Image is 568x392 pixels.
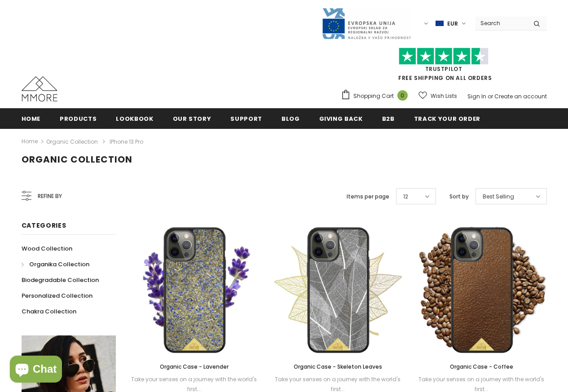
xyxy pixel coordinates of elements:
[22,244,72,253] span: Wood Collection
[116,108,153,128] a: Lookbook
[483,192,514,201] span: Best Selling
[22,108,41,128] a: Home
[282,115,300,123] span: Blog
[494,92,547,100] a: Create an account
[403,192,408,201] span: 12
[22,288,92,304] a: Personalized Collection
[321,7,411,40] img: Javni Razpis
[399,48,489,65] img: Trust Pilot Stars
[449,192,469,201] label: Sort by
[273,362,403,372] a: Organic Case - Skeleton Leaves
[22,291,92,300] span: Personalized Collection
[353,92,394,101] span: Shopping Cart
[321,19,411,27] a: Javni Razpis
[110,138,143,145] span: iPhone 13 Pro
[347,192,389,201] label: Items per page
[488,92,493,100] span: or
[46,138,98,145] a: Organic Collection
[417,362,547,372] a: Organic Case - Coffee
[450,363,513,370] span: Organic Case - Coffee
[22,256,89,272] a: Organika Collection
[414,115,480,123] span: Track your order
[60,115,97,123] span: Products
[431,92,457,101] span: Wish Lists
[60,108,97,128] a: Products
[29,260,89,269] span: Organika Collection
[294,363,382,370] span: Organic Case - Skeleton Leaves
[341,52,547,82] span: FREE SHIPPING ON ALL ORDERS
[425,65,462,73] a: Trustpilot
[467,92,486,100] a: Sign In
[22,304,76,319] a: Chakra Collection
[22,76,57,101] img: MMORE Cases
[382,108,395,128] a: B2B
[129,362,260,372] a: Organic Case - Lavender
[447,19,458,28] span: EUR
[38,191,62,201] span: Refine by
[22,221,66,230] span: Categories
[22,241,72,256] a: Wood Collection
[382,115,395,123] span: B2B
[230,115,262,123] span: support
[116,115,153,123] span: Lookbook
[341,89,412,103] a: Shopping Cart 0
[22,272,99,288] a: Biodegradable Collection
[230,108,262,128] a: support
[22,153,132,166] span: Organic Collection
[397,90,408,101] span: 0
[414,108,480,128] a: Track your order
[22,307,76,316] span: Chakra Collection
[22,276,99,284] span: Biodegradable Collection
[22,136,38,147] a: Home
[22,115,41,123] span: Home
[282,108,300,128] a: Blog
[475,17,527,30] input: Search Site
[319,108,363,128] a: Giving back
[173,115,211,123] span: Our Story
[319,115,363,123] span: Giving back
[173,108,211,128] a: Our Story
[160,363,229,370] span: Organic Case - Lavender
[7,356,65,385] inbox-online-store-chat: Shopify online store chat
[418,88,457,104] a: Wish Lists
